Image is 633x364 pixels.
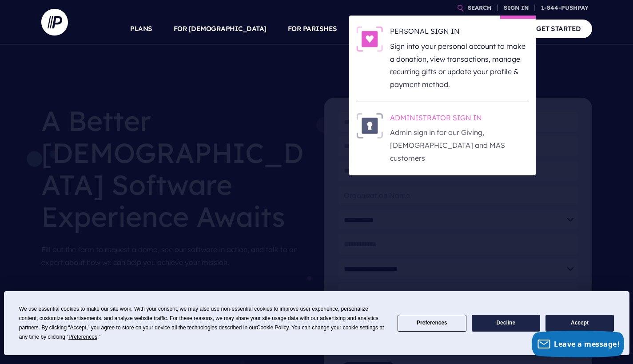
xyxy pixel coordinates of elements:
a: EXPLORE [419,13,450,44]
span: Preferences [68,334,97,340]
h6: ADMINISTRATOR SIGN IN [390,113,529,126]
button: Leave a message! [532,331,624,357]
img: ADMINISTRATOR SIGN IN - Illustration [356,113,383,138]
h6: PERSONAL SIGN IN [390,26,529,40]
a: SOLUTIONS [358,13,398,44]
div: We use essential cookies to make our site work. With your consent, we may also use non-essential ... [19,305,387,342]
img: PERSONAL SIGN IN - Illustration [356,26,383,52]
p: Admin sign in for our Giving, [DEMOGRAPHIC_DATA] and MAS customers [390,126,529,164]
p: Sign into your personal account to make a donation, view transactions, manage recurring gifts or ... [390,40,529,91]
div: Cookie Consent Prompt [4,291,629,355]
button: Preferences [398,315,466,332]
a: PERSONAL SIGN IN - Illustration PERSONAL SIGN IN Sign into your personal account to make a donati... [356,26,529,91]
a: FOR PARISHES [288,13,337,44]
a: GET STARTED [525,20,592,38]
button: Decline [472,315,540,332]
button: Accept [545,315,614,332]
a: PLANS [130,13,152,44]
a: FOR [DEMOGRAPHIC_DATA] [174,13,267,44]
a: COMPANY [471,13,504,44]
span: Cookie Policy [257,324,289,331]
span: Leave a message! [554,339,620,349]
a: ADMINISTRATOR SIGN IN - Illustration ADMINISTRATOR SIGN IN Admin sign in for our Giving, [DEMOGRA... [356,113,529,165]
